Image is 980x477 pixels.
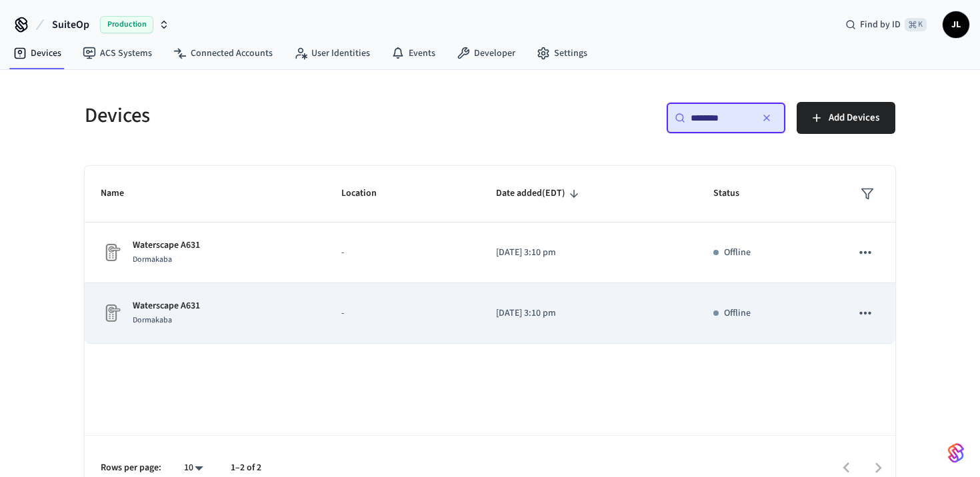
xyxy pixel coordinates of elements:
a: Devices [3,41,72,65]
p: Waterscape A631 [133,299,200,313]
p: 1–2 of 2 [231,461,261,475]
span: Location [341,183,394,204]
span: Name [101,183,141,204]
span: Dormakaba [133,314,172,326]
a: Connected Accounts [163,41,283,65]
img: SeamLogoGradient.69752ec5.svg [948,442,964,464]
p: [DATE] 3:10 pm [496,306,681,320]
button: JL [943,11,969,38]
a: User Identities [283,41,381,65]
span: Status [713,183,757,204]
span: Add Devices [829,109,879,127]
p: Offline [724,246,751,260]
img: Placeholder Lock Image [101,242,122,263]
span: Find by ID [860,18,901,31]
p: [DATE] 3:10 pm [496,246,681,260]
p: - [341,246,465,260]
table: sticky table [85,166,895,344]
span: Date added(EDT) [496,183,583,204]
p: Rows per page: [101,461,161,475]
p: Waterscape A631 [133,238,200,252]
span: ⌘ K [905,18,927,31]
span: JL [944,13,968,37]
div: Find by ID⌘ K [835,13,937,37]
span: SuiteOp [52,17,89,33]
a: Settings [526,41,598,65]
img: Placeholder Lock Image [101,302,122,324]
p: - [341,306,465,320]
span: Production [100,16,153,33]
h5: Devices [85,102,482,129]
a: Events [381,41,446,65]
a: Developer [446,41,526,65]
a: ACS Systems [72,41,163,65]
span: Dormakaba [133,254,172,265]
p: Offline [724,306,751,320]
button: Add Devices [797,102,895,134]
